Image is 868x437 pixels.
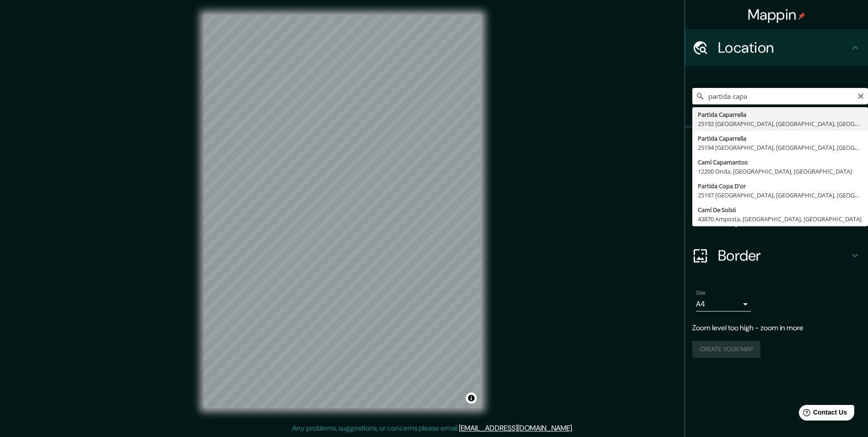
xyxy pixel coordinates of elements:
div: Partida Caparrella [698,134,863,143]
label: Size [696,289,706,297]
div: 25192 [GEOGRAPHIC_DATA], [GEOGRAPHIC_DATA], [GEOGRAPHIC_DATA] [698,119,863,128]
div: Location [685,29,868,66]
a: [EMAIL_ADDRESS][DOMAIN_NAME] [459,423,572,433]
button: Clear [857,91,864,100]
div: 43870 Amposta, [GEOGRAPHIC_DATA], [GEOGRAPHIC_DATA] [698,214,863,224]
div: 25197 [GEOGRAPHIC_DATA], [GEOGRAPHIC_DATA], [GEOGRAPHIC_DATA] [698,191,863,200]
div: Partida Copa D'or [698,181,863,191]
div: 25194 [GEOGRAPHIC_DATA], [GEOGRAPHIC_DATA], [GEOGRAPHIC_DATA] [698,143,863,152]
input: Pick your city or area [692,88,868,104]
p: Any problems, suggestions, or concerns please email . [292,423,573,434]
img: pin-icon.png [798,12,805,20]
div: A4 [696,297,751,311]
div: Camí Capamantos [698,158,863,167]
div: Pins [685,127,868,164]
div: Partida Caparrella [698,110,863,119]
div: . [573,423,575,434]
canvas: Map [204,15,481,408]
h4: Mappin [748,5,806,24]
div: Border [685,237,868,274]
p: Zoom level too high - zoom in more [692,322,861,333]
div: Camí De Solsó [698,205,863,214]
button: Toggle attribution [466,393,477,404]
h4: Location [718,38,850,57]
h4: Layout [718,210,850,228]
iframe: Help widget launcher [787,401,858,427]
div: . [575,423,577,434]
div: Layout [685,201,868,237]
div: Style [685,164,868,201]
h4: Border [718,246,850,265]
div: 12200 Onda, [GEOGRAPHIC_DATA], [GEOGRAPHIC_DATA] [698,167,863,176]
